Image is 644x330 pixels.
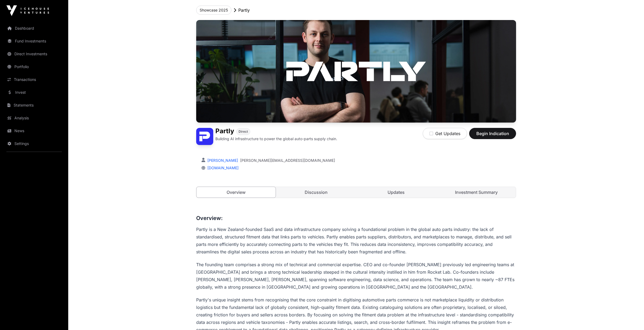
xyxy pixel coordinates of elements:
span: Begin Indication [476,130,509,137]
a: Invest [4,87,64,98]
p: Partly is a New Zealand-founded SaaS and data infrastructure company solving a foundational probl... [196,226,516,256]
a: Portfolio [4,61,64,73]
span: Direct [239,129,248,134]
a: Statements [4,99,64,111]
button: Begin Indication [469,128,516,139]
p: The founding team comprises a strong mix of technical and commercial expertise. CEO and co-founde... [196,261,516,291]
a: Analysis [4,112,64,124]
a: News [4,125,64,137]
h1: Partly [215,128,234,135]
a: Updates [357,187,436,198]
a: Begin Indication [469,133,516,139]
a: Direct Investments [4,48,64,60]
button: Get Updates [423,128,467,139]
img: Partly [196,20,516,123]
a: [DOMAIN_NAME] [205,166,239,170]
img: Partly [196,128,213,145]
p: Partly [238,7,250,13]
a: Overview [196,187,276,198]
nav: Tabs [196,187,516,198]
a: Transactions [4,74,64,85]
a: Discussion [277,187,356,198]
button: Showcase 2025 [196,6,231,15]
a: [PERSON_NAME] [206,158,238,163]
a: Settings [4,138,64,150]
a: Fund Investments [4,35,64,47]
a: [PERSON_NAME][EMAIL_ADDRESS][DOMAIN_NAME] [240,158,335,163]
a: Investment Summary [437,187,516,198]
a: Dashboard [4,22,64,34]
p: Building AI infrastructure to power the global auto-parts supply chain. [215,136,337,142]
h3: Overview: [196,214,516,222]
iframe: Chat Widget [617,304,644,330]
img: Icehouse Ventures Logo [6,5,49,16]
